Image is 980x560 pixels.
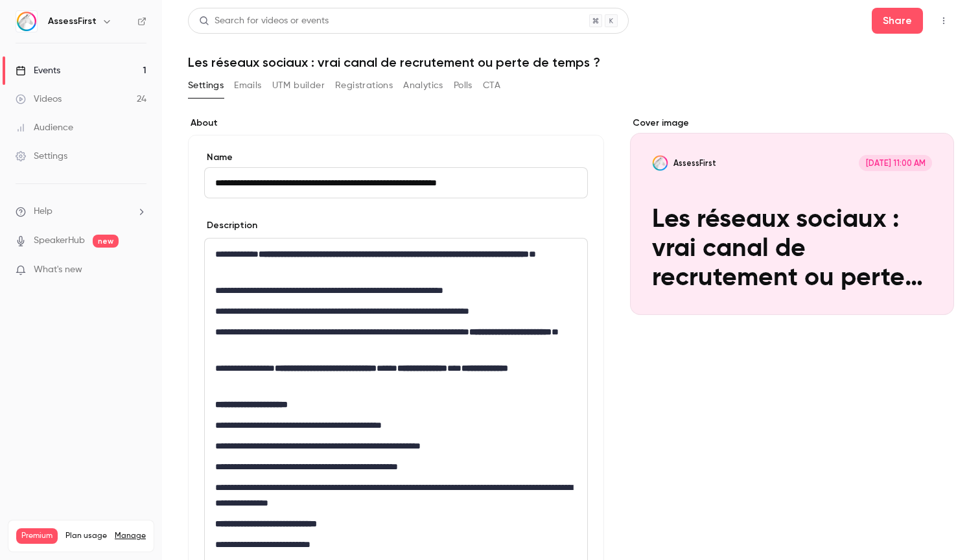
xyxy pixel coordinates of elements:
div: Audience [16,121,73,134]
h6: AssessFirst [48,15,97,28]
iframe: Noticeable Trigger [131,264,146,276]
label: Name [204,151,588,164]
h1: Les réseaux sociaux : vrai canal de recrutement ou perte de temps ? [188,54,954,70]
span: Plan usage [65,531,107,541]
button: Analytics [403,75,443,96]
label: About [188,117,604,130]
a: Manage [115,531,146,541]
button: CTA [483,75,500,96]
div: Events [16,64,60,77]
button: UTM builder [272,75,325,96]
button: Registrations [335,75,393,96]
li: help-dropdown-opener [16,205,146,218]
span: Premium [16,528,58,544]
a: SpeakerHub [34,234,85,248]
button: Share [872,8,923,34]
label: Cover image [630,117,954,130]
div: Settings [16,150,67,163]
section: Cover image [630,117,954,315]
label: Description [204,219,257,232]
img: AssessFirst [16,11,37,32]
span: What's new [34,263,82,277]
div: Videos [16,93,62,106]
div: Search for videos or events [199,14,329,28]
span: new [93,235,119,248]
button: Settings [188,75,224,96]
button: Emails [234,75,261,96]
span: Help [34,205,52,218]
button: Polls [454,75,472,96]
